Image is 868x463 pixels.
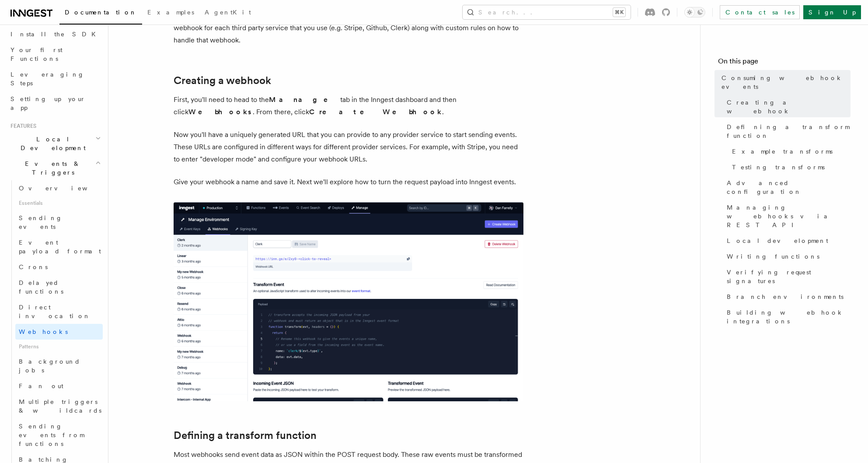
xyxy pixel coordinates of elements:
span: Local Development [7,135,95,152]
a: Leveraging Steps [7,67,103,91]
span: Patterns [15,340,103,354]
a: Testing transforms [729,159,851,175]
p: Give your webhook a name and save it. Next we'll explore how to turn the request payload into Inn... [174,176,523,188]
span: Background jobs [19,358,80,374]
a: Writing functions [723,249,851,264]
p: Inngest enables you to create any number of unique URLs which act as webhook consumers. You can c... [174,10,523,46]
span: Testing transforms [732,163,825,172]
span: Crons [19,263,48,270]
p: Now you'll have a uniquely generated URL that you can provide to any provider service to start se... [174,129,523,165]
span: Features [7,123,36,130]
a: Direct invocation [15,299,103,324]
span: Defining a transform function [727,123,851,140]
button: Search...⌘K [463,5,631,19]
span: AgentKit [205,9,251,16]
a: Documentation [59,3,142,25]
button: Toggle dark mode [684,7,705,18]
a: Install the SDK [7,26,103,42]
a: Consuming webhook events [718,70,851,95]
span: Multiple triggers & wildcards [19,398,101,414]
button: Local Development [7,131,103,156]
a: Overview [15,180,103,196]
span: Essentials [15,196,103,210]
span: Sending events from functions [19,423,84,447]
img: Inngest dashboard showing a newly created webhook [174,202,523,401]
span: Examples [147,9,194,16]
span: Writing functions [727,252,819,261]
a: Setting up your app [7,91,103,116]
span: Local development [727,236,828,245]
button: Events & Triggers [7,156,103,180]
a: Webhooks [15,324,103,340]
span: Overview [19,185,109,192]
a: Examples [142,3,199,24]
span: Consuming webhook events [722,74,851,91]
strong: Create Webhook [309,108,442,116]
a: Verifying request signatures [723,264,851,289]
span: Delayed functions [19,279,63,295]
a: Multiple triggers & wildcards [15,394,103,418]
h4: On this page [718,56,851,70]
a: Defining a transform function [174,429,317,442]
span: Documentation [65,9,137,16]
a: Contact sales [720,5,800,19]
span: Sending events [19,214,63,230]
span: Fan out [19,382,63,389]
p: First, you'll need to head to the tab in the Inngest dashboard and then click . From there, click . [174,94,523,118]
span: Setting up your app [10,95,86,111]
kbd: ⌘K [613,8,625,17]
span: Building webhook integrations [727,308,851,326]
a: Your first Functions [7,42,103,67]
span: Creating a webhook [727,98,851,116]
a: Creating a webhook [174,74,271,87]
a: Advanced configuration [723,175,851,200]
a: Branch environments [723,289,851,305]
a: Crons [15,259,103,275]
span: Example transforms [732,147,833,156]
a: Example transforms [729,144,851,159]
span: Your first Functions [10,46,63,62]
a: Sending events [15,210,103,235]
span: Branch environments [727,292,844,301]
a: Creating a webhook [723,95,851,119]
span: Direct invocation [19,304,91,319]
a: Defining a transform function [723,119,851,144]
a: Fan out [15,378,103,394]
span: Advanced configuration [727,179,851,196]
strong: Webhooks [188,108,253,116]
a: AgentKit [199,3,256,24]
span: Managing webhooks via REST API [727,203,851,229]
span: Leveraging Steps [10,71,84,87]
a: Local development [723,233,851,249]
a: Sign Up [803,5,861,19]
a: Sending events from functions [15,418,103,452]
a: Delayed functions [15,275,103,299]
a: Managing webhooks via REST API [723,200,851,233]
a: Background jobs [15,354,103,378]
span: Webhooks [19,328,68,335]
a: Event payload format [15,235,103,259]
span: Install the SDK [10,31,101,38]
span: Verifying request signatures [727,268,851,285]
a: Building webhook integrations [723,305,851,329]
span: Events & Triggers [7,159,95,177]
span: Event payload format [19,239,101,255]
strong: Manage [269,95,340,104]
